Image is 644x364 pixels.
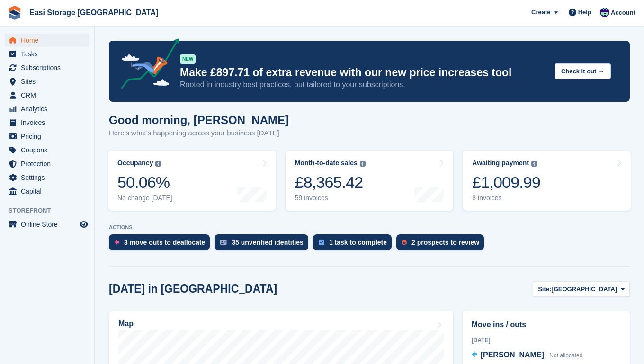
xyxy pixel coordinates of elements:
img: prospect-51fa495bee0391a8d652442698ab0144808aea92771e9ea1ae160a38d050c398.svg [402,240,407,245]
a: Easi Storage [GEOGRAPHIC_DATA] [26,5,162,20]
span: Not allocated [549,352,582,359]
div: NEW [180,54,196,64]
img: Steven Cusick [600,8,609,17]
a: menu [5,157,89,170]
a: 2 prospects to review [396,234,489,255]
p: Here's what's happening across your business [DATE] [109,128,289,139]
div: £8,365.42 [295,173,366,192]
span: Tasks [21,47,78,61]
div: 1 task to complete [329,239,387,246]
a: menu [5,171,89,184]
a: 35 unverified identities [215,234,313,255]
p: Rooted in industry best practices, but tailored to your subscriptions. [180,80,547,90]
div: Occupancy [117,159,153,167]
a: menu [5,47,89,61]
button: Site: [GEOGRAPHIC_DATA] [533,281,630,297]
a: Preview store [78,219,89,230]
img: icon-info-grey-7440780725fd019a000dd9b08b2336e03edf1995a4989e88bcd33f0948082b44.svg [360,161,366,167]
span: Site: [538,284,551,294]
div: Month-to-date sales [295,159,358,167]
div: [DATE] [472,336,621,345]
span: Capital [21,185,78,198]
span: Storefront [9,206,94,215]
span: Online Store [21,218,78,231]
div: 35 unverified identities [232,239,304,246]
a: Awaiting payment £1,009.99 8 invoices [463,151,631,211]
a: Month-to-date sales £8,365.42 59 invoices [286,151,454,211]
span: Subscriptions [21,61,78,74]
div: 8 invoices [472,194,540,202]
p: ACTIONS [109,224,630,231]
div: 50.06% [117,173,172,192]
span: Invoices [21,116,78,129]
div: £1,009.99 [472,173,540,192]
a: menu [5,143,89,157]
span: Protection [21,157,78,170]
span: [GEOGRAPHIC_DATA] [551,284,617,294]
a: menu [5,116,89,129]
div: 3 move outs to deallocate [124,239,205,246]
a: menu [5,34,89,47]
img: stora-icon-8386f47178a22dfd0bd8f6a31ec36ba5ce8667c1dd55bd0f319d3a0aa187defe.svg [8,6,22,20]
span: Home [21,34,78,47]
p: Make £897.71 of extra revenue with our new price increases tool [180,66,547,80]
span: Settings [21,171,78,184]
span: Help [578,8,591,17]
span: CRM [21,89,78,102]
a: menu [5,75,89,88]
img: task-75834270c22a3079a89374b754ae025e5fb1db73e45f91037f5363f120a921f8.svg [319,240,324,245]
div: Awaiting payment [472,159,529,167]
span: Sites [21,75,78,88]
h2: [DATE] in [GEOGRAPHIC_DATA] [109,283,277,295]
span: Analytics [21,102,78,115]
div: 2 prospects to review [411,239,479,246]
a: menu [5,185,89,198]
span: Coupons [21,143,78,157]
img: move_outs_to_deallocate_icon-f764333ba52eb49d3ac5e1228854f67142a1ed5810a6f6cc68b1a99e826820c5.svg [115,240,119,245]
a: 3 move outs to deallocate [109,234,215,255]
img: icon-info-grey-7440780725fd019a000dd9b08b2336e03edf1995a4989e88bcd33f0948082b44.svg [155,161,161,167]
a: menu [5,218,89,231]
a: menu [5,61,89,74]
span: Create [531,8,550,17]
a: [PERSON_NAME] Not allocated [472,349,583,362]
a: menu [5,102,89,115]
a: menu [5,130,89,143]
div: 59 invoices [295,194,366,202]
a: menu [5,89,89,102]
a: 1 task to complete [313,234,396,255]
span: Account [611,8,635,18]
span: [PERSON_NAME] [481,351,544,359]
h1: Good morning, [PERSON_NAME] [109,114,289,126]
img: price-adjustments-announcement-icon-8257ccfd72463d97f412b2fc003d46551f7dbcb40ab6d574587a9cd5c0d94... [113,38,179,92]
button: Check it out → [555,63,611,79]
div: No change [DATE] [117,194,172,202]
span: Pricing [21,130,78,143]
h2: Move ins / outs [472,319,621,330]
img: verify_identity-adf6edd0f0f0b5bbfe63781bf79b02c33cf7c696d77639b501bdc392416b5a36.svg [220,240,227,245]
h2: Map [118,320,134,328]
a: Occupancy 50.06% No change [DATE] [108,151,276,211]
img: icon-info-grey-7440780725fd019a000dd9b08b2336e03edf1995a4989e88bcd33f0948082b44.svg [531,161,537,167]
